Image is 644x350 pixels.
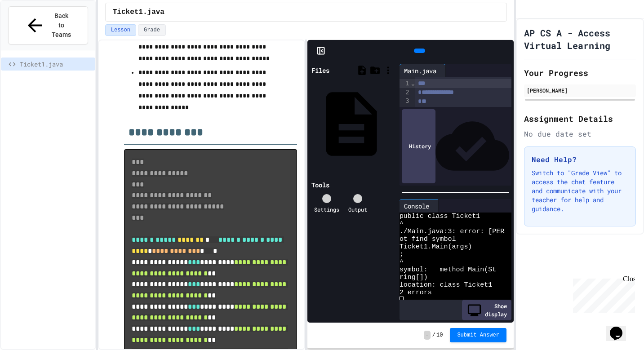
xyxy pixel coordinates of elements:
[400,64,446,77] div: Main.java
[450,328,506,342] button: Submit Answer
[527,86,633,94] div: [PERSON_NAME]
[462,300,511,320] div: Show display
[436,332,443,339] span: 10
[532,154,628,165] h3: Need Help?
[400,243,472,251] span: Ticket1.Main(args)
[424,331,431,340] span: -
[400,213,480,220] span: public class Ticket1
[400,106,411,115] div: 4
[400,79,411,88] div: 1
[411,80,415,87] span: Fold line
[20,59,92,69] span: Ticket1.java
[400,220,404,228] span: ^
[400,201,434,211] div: Console
[524,128,636,139] div: No due date set
[400,66,441,75] div: Main.java
[113,7,164,18] span: Ticket1.java
[457,332,499,339] span: Submit Answer
[400,251,404,258] span: ;
[51,11,72,40] span: Back to Teams
[400,289,432,297] span: 2 errors
[400,199,439,213] div: Console
[400,266,496,274] span: symbol: method Main(St
[348,205,367,213] div: Output
[402,109,435,183] div: History
[105,24,136,36] button: Lesson
[400,235,456,243] span: ot find symbol
[432,332,435,339] span: /
[8,6,88,44] button: Back to Teams
[400,274,428,281] span: ring[])
[400,97,411,106] div: 3
[400,281,492,289] span: location: class Ticket1
[524,27,636,52] h1: AP CS A - Access Virtual Learning
[138,24,166,36] button: Grade
[524,112,636,125] h2: Assignment Details
[311,180,329,190] div: Tools
[400,258,404,266] span: ^
[4,4,62,57] div: Chat with us now!Close
[606,314,635,341] iframe: chat widget
[569,275,635,313] iframe: chat widget
[400,88,411,97] div: 2
[400,228,541,235] span: ./Main.java:3: error: [PERSON_NAME]
[314,205,339,213] div: Settings
[311,66,329,75] div: Files
[524,66,636,79] h2: Your Progress
[532,168,628,213] p: Switch to "Grade View" to access the chat feature and communicate with your teacher for help and ...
